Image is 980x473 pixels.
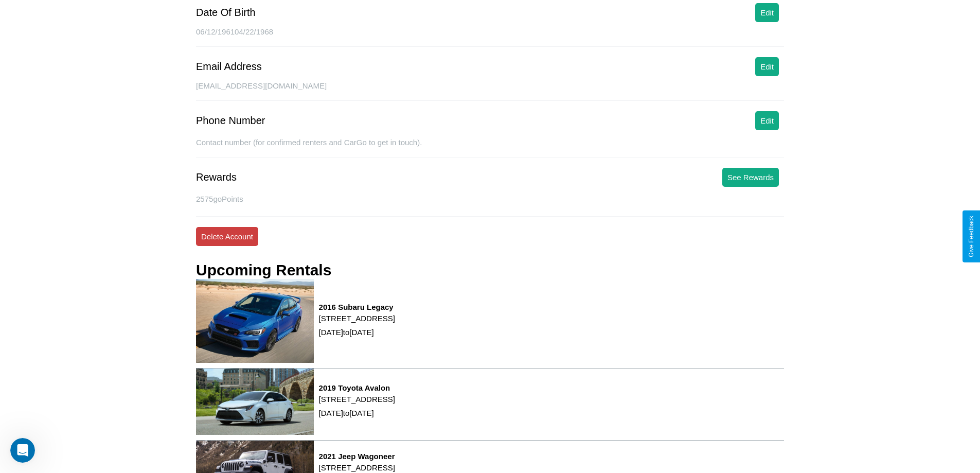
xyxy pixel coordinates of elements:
img: rental [196,369,314,435]
button: Edit [755,57,779,76]
div: Give Feedback [968,216,975,257]
div: Email Address [196,61,262,73]
div: Phone Number [196,115,265,127]
p: [STREET_ADDRESS] [319,392,395,406]
h3: Upcoming Rentals [196,261,331,279]
h3: 2016 Subaru Legacy [319,303,395,311]
div: 06/12/196104/22/1968 [196,27,784,47]
iframe: Intercom live chat [10,438,35,463]
h3: 2021 Jeep Wagoneer [319,452,395,461]
div: Contact number (for confirmed renters and CarGo to get in touch). [196,138,784,157]
div: Date Of Birth [196,7,256,19]
h3: 2019 Toyota Avalon [319,383,395,392]
button: See Rewards [722,168,779,187]
div: Rewards [196,171,237,183]
p: [STREET_ADDRESS] [319,311,395,325]
button: Delete Account [196,227,258,246]
img: rental [196,279,314,363]
p: [DATE] to [DATE] [319,406,395,420]
p: 2575 goPoints [196,192,784,206]
p: [DATE] to [DATE] [319,325,395,339]
button: Edit [755,3,779,22]
div: [EMAIL_ADDRESS][DOMAIN_NAME] [196,81,784,101]
button: Edit [755,111,779,130]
